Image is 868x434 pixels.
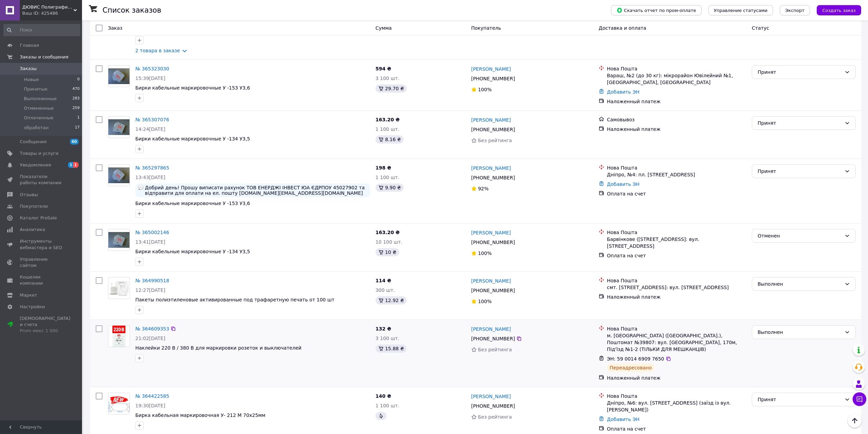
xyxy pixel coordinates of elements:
button: Управление статусами [708,5,773,15]
div: Дніпро, №6: вул. [STREET_ADDRESS] (заїзд із вул. [PERSON_NAME]) [607,399,746,413]
span: Новые [24,77,39,83]
a: № 364422585 [135,393,169,399]
span: Отмененные [24,105,54,111]
img: :speech_balloon: [138,185,144,190]
span: 114 ₴ [376,278,391,283]
a: [PERSON_NAME] [471,326,511,333]
span: ДЮВИС Полиграфическая Компания [22,4,73,10]
span: 300 шт. [376,287,395,293]
span: Статус [752,25,769,31]
a: № 365297865 [135,165,169,171]
span: Заказы и сообщения [20,54,68,60]
span: Доставка и оплата [599,25,646,31]
a: Фото товару [108,393,130,415]
span: 21:02[DATE] [135,336,165,341]
div: Наложенный платеж [607,375,746,381]
img: Фото товару [108,68,130,84]
div: Принят [758,396,842,403]
div: Нова Пошта [607,65,746,72]
a: Добавить ЭН [607,417,639,422]
button: Наверх [847,413,862,428]
span: 10 100 шт. [376,239,403,245]
span: Покупатель [471,25,501,31]
span: 132 ₴ [376,326,391,331]
button: Экспорт [780,5,810,15]
span: Аналитика [20,227,45,233]
span: 100% [478,299,492,304]
span: 140 ₴ [376,393,391,399]
div: Наложенный платеж [607,98,746,105]
span: Заказы [20,66,37,72]
span: Скачать отчет по пром-оплате [616,7,696,13]
span: 1 100 шт. [376,403,399,408]
span: 100% [478,250,492,256]
span: Заказ [108,25,122,31]
span: 100% [478,87,492,92]
div: Принят [758,68,842,76]
span: [PHONE_NUMBER] [471,76,515,81]
span: Маркет [20,292,37,298]
a: № 365002146 [135,230,169,235]
span: 12:27[DATE] [135,287,165,293]
div: Выполнен [758,328,842,336]
img: Фото товару [108,119,130,135]
div: 29.70 ₴ [376,84,407,93]
div: Нова Пошта [607,325,746,332]
span: [PHONE_NUMBER] [471,403,515,409]
a: Фото товару [108,164,130,186]
span: [PHONE_NUMBER] [471,336,515,341]
span: 1 100 шт. [376,175,399,180]
span: 259 [72,105,80,111]
div: Оплата на счет [607,425,746,432]
div: 9.90 ₴ [376,184,404,192]
a: Наклейки 220 В / 380 В для маркировки розеток и выключателей [135,345,301,351]
span: 15:39[DATE] [135,76,165,81]
a: [PERSON_NAME] [471,393,511,400]
div: 12.92 ₴ [376,296,407,304]
span: 1 [73,162,79,168]
div: Барвінкове ([STREET_ADDRESS]: вул. [STREET_ADDRESS] [607,236,746,249]
span: Бирки кабельные маркировочные У -153 У3,6 [135,201,250,206]
a: Фото товару [108,116,130,138]
span: обработан [24,125,49,131]
div: м. [GEOGRAPHIC_DATA] ([GEOGRAPHIC_DATA].), Поштомат №39807: вул. [GEOGRAPHIC_DATA], 170м, Під'їзд... [607,332,746,353]
div: Вараш, №2 (до 30 кг): мікрорайон Ювілейний №1, [GEOGRAPHIC_DATA], [GEOGRAPHIC_DATA] [607,72,746,86]
div: Нова Пошта [607,164,746,171]
span: 163.20 ₴ [376,117,400,122]
div: Нова Пошта [607,393,746,399]
a: № 364609353 [135,326,169,331]
span: Отзывы [20,192,38,198]
span: Каталог ProSale [20,215,57,221]
div: Оплата на счет [607,252,746,259]
span: Создать заказ [822,8,856,13]
span: Кошелек компании [20,274,63,286]
div: Нова Пошта [607,229,746,236]
span: 60 [70,139,79,145]
a: [PERSON_NAME] [471,229,511,236]
img: Фото товару [108,167,130,184]
div: Наложенный платеж [607,126,746,133]
img: Фото товару [108,232,130,248]
span: 283 [72,96,80,102]
span: 19:30[DATE] [135,403,165,408]
a: Создать заказ [810,7,861,13]
div: Нова Пошта [607,277,746,284]
span: Покупатели [20,203,48,209]
a: 2 товара в заказе [135,48,180,53]
div: Принят [758,167,842,175]
a: Фото товару [108,325,130,347]
a: Пакеты полиэтиленовые активированные под трафаретную печать от 100 шт [135,297,335,302]
div: 10 ₴ [376,248,399,256]
span: Бирки кабельные маркировочные У -153 У3,6 [135,85,250,91]
span: Товары и услуги [20,150,58,157]
span: 1 100 шт. [376,126,399,132]
div: 8.16 ₴ [376,135,404,144]
span: 13:43[DATE] [135,175,165,180]
span: 1 [77,115,80,121]
div: Выполнен [758,280,842,288]
div: смт. [STREET_ADDRESS]: вул. [STREET_ADDRESS] [607,284,746,291]
span: Уведомления [20,162,51,168]
img: Фото товару [108,280,130,297]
